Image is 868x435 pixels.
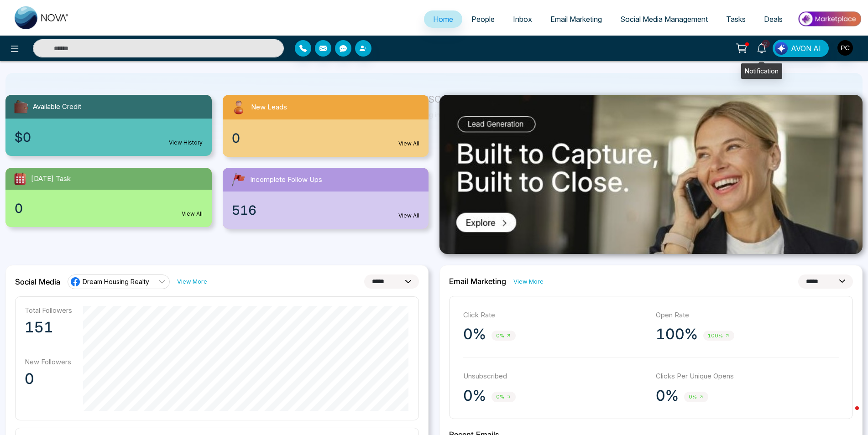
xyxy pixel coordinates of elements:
span: Home [433,15,453,24]
a: View History [169,139,203,147]
span: $0 [15,128,31,147]
img: User Avatar [837,40,853,56]
a: Tasks [717,10,755,28]
p: 0% [463,387,486,405]
p: 0 [25,370,72,388]
img: todayTask.svg [13,171,27,186]
img: availableCredit.svg [13,98,29,115]
button: AVON AI [773,40,829,57]
span: 0% [684,392,708,402]
a: Home [424,10,462,28]
p: 0% [463,325,486,343]
span: 0 [15,199,23,218]
span: 2 [762,40,770,48]
p: New Followers [25,357,72,366]
span: Inbox [513,15,532,24]
span: Tasks [726,15,746,24]
img: newLeads.svg [230,98,247,116]
iframe: Intercom live chat [837,404,859,426]
img: Lead Flow [775,42,788,55]
p: Total Followers [25,306,72,315]
a: Email Marketing [541,10,611,28]
span: AVON AI [791,43,821,54]
a: View More [177,277,207,286]
span: Deals [764,15,783,24]
span: [DATE] Task [31,174,71,184]
a: View All [182,210,203,218]
span: Available Credit [33,102,81,112]
a: View All [398,140,419,148]
span: Incomplete Follow Ups [250,175,322,185]
span: 0 [232,129,240,148]
h2: Social Media [15,277,60,286]
span: People [471,15,495,24]
img: . [439,95,863,254]
a: View All [398,212,419,220]
span: Email Marketing [550,15,602,24]
a: New Leads0View All [217,95,434,157]
span: Dream Housing Realty [83,277,149,286]
h2: Email Marketing [449,277,506,286]
span: Social Media Management [620,15,708,24]
a: People [462,10,504,28]
a: Deals [755,10,792,28]
p: Unsubscribed [463,371,647,382]
a: 2 [751,40,773,56]
img: Nova CRM Logo [15,6,69,29]
p: 0% [656,387,679,405]
a: Inbox [504,10,541,28]
span: New Leads [251,102,287,113]
a: Incomplete Follow Ups516View All [217,168,434,229]
p: 151 [25,318,72,337]
img: Market-place.gif [796,9,863,29]
span: 100% [703,331,734,341]
a: View More [513,277,544,286]
img: followUps.svg [230,171,246,188]
p: Open Rate [656,310,839,321]
div: Notification [741,63,782,79]
p: Click Rate [463,310,647,321]
p: Clicks Per Unique Opens [656,371,839,382]
a: Social Media Management [611,10,717,28]
span: 0% [492,331,516,341]
span: 0% [492,392,516,402]
p: 100% [656,325,698,343]
span: 516 [232,201,256,220]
